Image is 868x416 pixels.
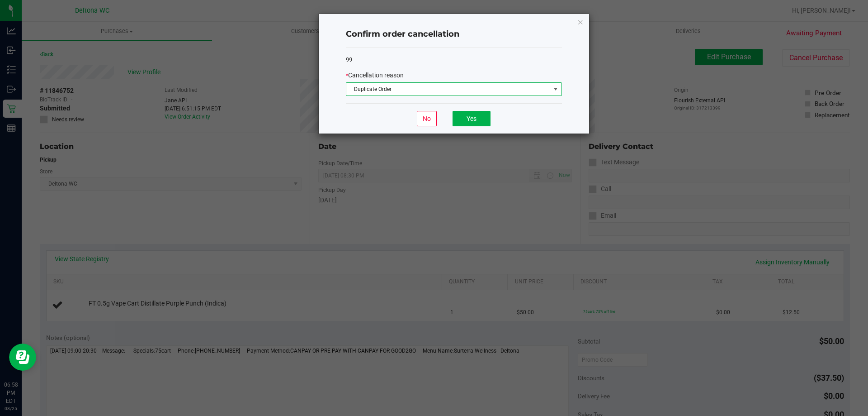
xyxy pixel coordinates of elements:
button: Close [577,16,584,27]
h4: Confirm order cancellation [346,29,562,40]
span: 99 [346,56,352,63]
span: Cancellation reason [348,72,404,79]
button: Yes [453,111,491,126]
iframe: Resource center [9,344,36,371]
button: No [417,111,437,126]
span: Duplicate Order [346,83,550,96]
